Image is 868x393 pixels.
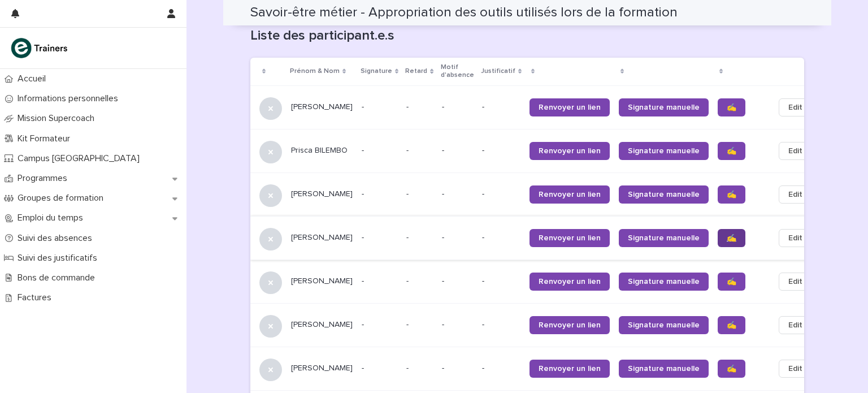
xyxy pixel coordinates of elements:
p: - [482,364,520,373]
p: - [406,318,411,330]
p: Justificatif [481,65,515,77]
p: - [482,233,520,243]
p: [PERSON_NAME] [291,364,353,373]
a: Signature manuelle [619,98,709,116]
p: - [442,364,473,373]
p: - [362,146,397,156]
tr: [PERSON_NAME]--- --Renvoyer un lienSignature manuelle✍️Edit [250,216,830,260]
span: Signature manuelle [628,147,700,155]
p: - [406,274,411,286]
p: - [362,189,397,199]
p: - [442,277,473,286]
span: Renvoyer un lien [539,103,601,111]
span: Renvoyer un lien [539,234,601,242]
span: ✍️ [727,365,736,373]
button: Edit [779,98,812,116]
p: - [482,277,520,286]
p: - [362,102,397,112]
a: Renvoyer un lien [530,142,610,160]
p: - [406,187,411,199]
p: - [362,364,397,373]
p: [PERSON_NAME] [291,277,353,286]
p: Suivi des absences [13,233,101,244]
span: Edit [788,145,802,157]
span: Edit [788,102,802,113]
p: Prénom & Nom [290,65,340,77]
p: Kit Formateur [13,133,79,144]
p: Campus [GEOGRAPHIC_DATA] [13,153,149,164]
span: ✍️ [727,234,736,242]
a: Signature manuelle [619,273,709,291]
a: Renvoyer un lien [530,316,610,334]
a: Signature manuelle [619,229,709,247]
p: Programmes [13,173,76,184]
p: - [482,146,520,156]
p: - [362,320,397,330]
span: Signature manuelle [628,234,700,242]
a: Renvoyer un lien [530,98,610,116]
tr: [PERSON_NAME]--- --Renvoyer un lienSignature manuelle✍️Edit [250,347,830,390]
span: Signature manuelle [628,321,700,329]
p: Signature [361,65,392,77]
button: Edit [779,185,812,204]
span: Edit [788,189,802,200]
p: Factures [13,292,60,303]
span: Signature manuelle [628,103,700,111]
button: Edit [779,273,812,291]
p: Accueil [13,74,55,84]
p: Retard [405,65,427,77]
tr: [PERSON_NAME]--- --Renvoyer un lienSignature manuelle✍️Edit [250,303,830,347]
p: Emploi du temps [13,213,92,223]
p: Groupes de formation [13,193,112,204]
p: - [482,189,520,199]
a: Signature manuelle [619,360,709,378]
p: - [442,189,473,199]
button: Edit [779,316,812,334]
a: ✍️ [718,316,745,334]
a: Signature manuelle [619,316,709,334]
button: Edit [779,360,812,378]
a: Renvoyer un lien [530,229,610,247]
p: Motif d'absence [441,61,474,82]
p: Mission Supercoach [13,113,103,124]
a: ✍️ [718,98,745,116]
a: Signature manuelle [619,185,709,204]
p: - [482,320,520,330]
p: - [406,144,411,156]
a: ✍️ [718,142,745,160]
a: ✍️ [718,360,745,378]
p: - [442,320,473,330]
span: ✍️ [727,278,736,286]
span: ✍️ [727,147,736,155]
span: ✍️ [727,103,736,111]
p: - [482,102,520,112]
p: - [362,277,397,286]
p: Prisca BILEMBO [291,146,353,156]
p: [PERSON_NAME] [291,233,353,243]
p: - [406,231,411,243]
p: - [362,233,397,243]
p: Informations personnelles [13,93,127,104]
a: ✍️ [718,229,745,247]
p: - [442,102,473,112]
span: Signature manuelle [628,365,700,373]
h2: Savoir-être métier - Appropriation des outils utilisés lors de la formation [250,5,678,21]
span: Edit [788,276,802,287]
p: - [442,146,473,156]
a: ✍️ [718,185,745,204]
span: Renvoyer un lien [539,365,601,373]
span: Signature manuelle [628,191,700,198]
p: Suivi des justificatifs [13,253,106,264]
p: [PERSON_NAME] [291,189,353,199]
span: Renvoyer un lien [539,191,601,198]
p: - [406,100,411,112]
p: - [406,361,411,373]
span: Edit [788,232,802,244]
a: Renvoyer un lien [530,360,610,378]
span: Renvoyer un lien [539,278,601,286]
span: ✍️ [727,191,736,198]
button: Edit [779,142,812,160]
a: ✍️ [718,273,745,291]
p: [PERSON_NAME] [291,102,353,112]
tr: [PERSON_NAME]--- --Renvoyer un lienSignature manuelle✍️Edit [250,172,830,216]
